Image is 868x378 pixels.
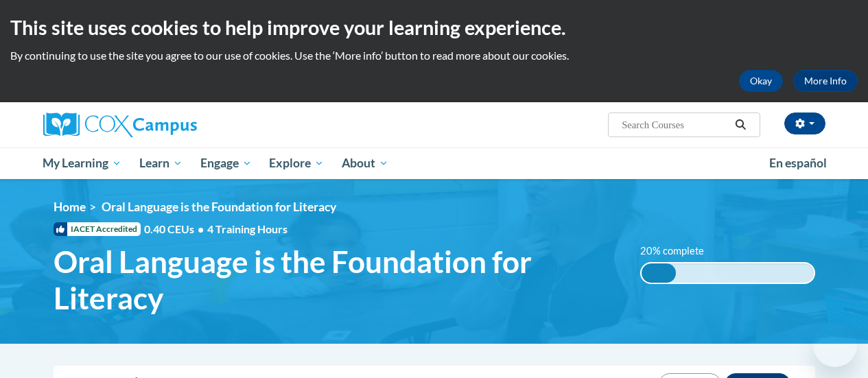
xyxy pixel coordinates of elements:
[333,147,397,179] a: About
[342,155,388,172] span: About
[269,155,324,172] span: Explore
[43,155,121,172] span: My Learning
[642,263,676,283] div: 20% complete
[54,222,141,236] span: IACET Accredited
[198,222,204,235] span: •
[34,147,131,179] a: My Learning
[43,113,197,137] img: Cox Campus
[793,70,858,92] a: More Info
[54,200,86,214] a: Home
[10,48,858,63] p: By continuing to use the site you agree to our use of cookies. Use the ‘More info’ button to read...
[130,147,191,179] a: Learn
[813,323,857,367] iframe: Button to launch messaging window
[769,156,827,170] span: En español
[739,70,783,92] button: Okay
[54,244,620,316] span: Oral Language is the Foundation for Literacy
[784,113,825,134] button: Account Settings
[102,200,336,214] span: Oral Language is the Foundation for Literacy
[730,117,751,133] button: Search
[620,117,730,133] input: Search Courses
[144,222,207,237] span: 0.40 CEUs
[260,147,333,179] a: Explore
[10,14,858,41] h2: This site uses cookies to help improve your learning experience.
[760,149,836,178] a: En español
[640,244,719,259] label: 20% complete
[43,113,290,137] a: Cox Campus
[191,147,261,179] a: Engage
[33,147,836,179] div: Main menu
[207,222,288,235] span: 4 Training Hours
[200,155,252,172] span: Engage
[139,155,183,172] span: Learn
